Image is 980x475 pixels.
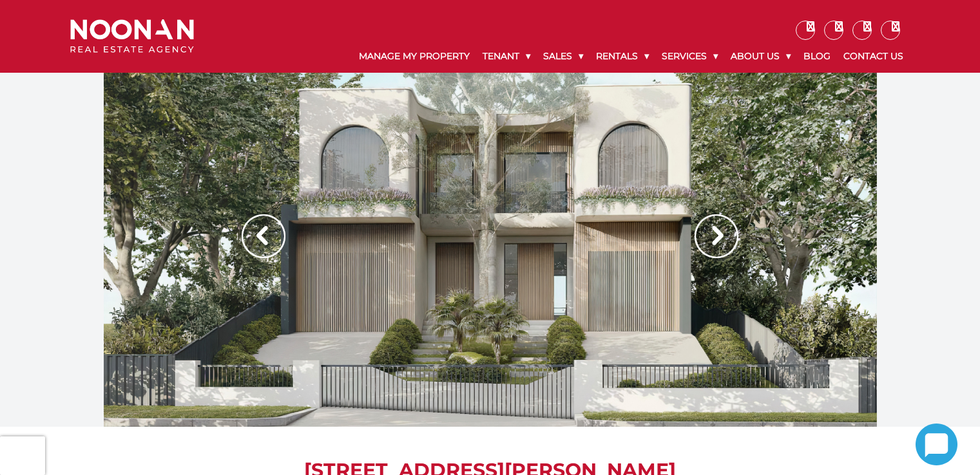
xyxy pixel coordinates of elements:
a: About Us [724,40,797,73]
img: Noonan Real Estate Agency [70,19,194,53]
img: Arrow slider [695,214,738,258]
a: Manage My Property [352,40,476,73]
a: Contact Us [837,40,910,73]
a: Blog [797,40,837,73]
a: Tenant [476,40,537,73]
a: Rentals [590,40,655,73]
img: Arrow slider [242,214,285,258]
a: Sales [537,40,590,73]
a: Services [655,40,724,73]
